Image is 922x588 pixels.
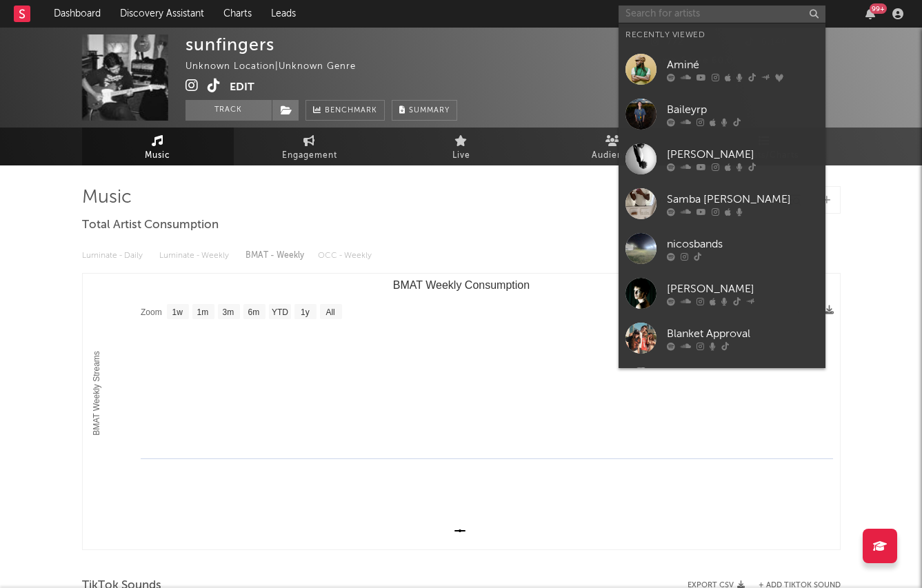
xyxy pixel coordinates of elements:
span: Music [145,148,170,164]
a: Baileyrp [619,92,825,136]
text: 3m [222,307,234,317]
button: Edit [230,79,254,96]
text: BMAT Weekly Consumption [392,279,529,291]
text: YTD [271,307,288,317]
button: Summary [392,100,457,121]
span: Total Artist Consumption [82,217,219,234]
a: Music [82,128,234,165]
text: 6m [248,307,259,317]
div: sunfingers [186,34,274,54]
text: BMAT Weekly Streams [92,351,101,436]
a: Live [385,128,537,165]
text: Zoom [141,307,162,317]
a: nicosbands [619,226,825,271]
text: 1m [197,307,208,317]
div: Blanket Approval [667,325,819,342]
button: Track [186,100,272,121]
div: Aminé [667,57,819,73]
span: Summary [409,107,450,114]
div: Samba [PERSON_NAME] [667,191,819,207]
div: Unknown Location | Unknown Genre [186,59,372,75]
span: Benchmark [325,103,377,119]
a: Audience [537,128,689,165]
div: Baileyrp [667,101,819,118]
a: Benchmark [305,100,385,121]
a: [PERSON_NAME] [619,271,825,316]
a: Samba [PERSON_NAME] [619,181,825,226]
div: [PERSON_NAME] [667,146,819,163]
svg: BMAT Weekly Consumption [83,274,840,549]
span: Live [452,148,470,164]
text: 1y [301,307,310,317]
a: [PERSON_NAME] [619,136,825,181]
a: Engagement [234,128,385,165]
div: 99 + [870,3,887,14]
text: All [325,307,334,317]
div: nicosbands [667,236,819,252]
a: Aminé [619,47,825,92]
button: 99+ [865,8,875,19]
span: Audience [592,148,634,164]
input: Search for artists [619,6,825,23]
a: Blanket Approval [619,316,825,361]
div: [PERSON_NAME] [667,281,819,297]
text: 1w [172,307,183,317]
span: Engagement [282,148,337,164]
div: Recently Viewed [625,27,819,43]
a: [PERSON_NAME] [619,361,825,405]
